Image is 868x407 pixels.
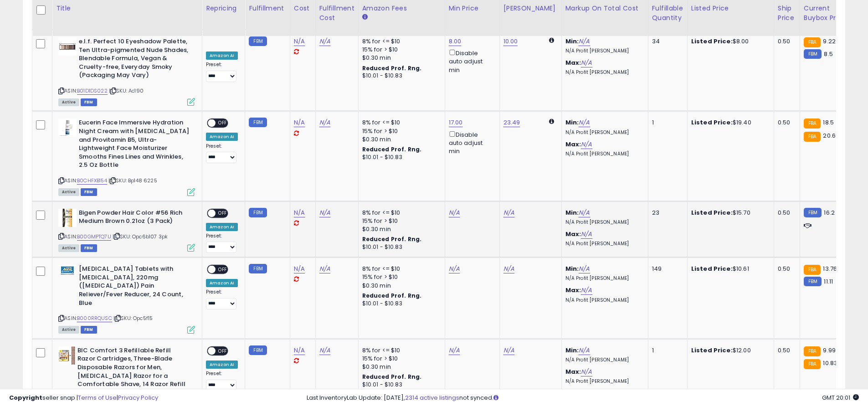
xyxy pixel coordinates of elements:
b: Max: [565,58,581,67]
span: OFF [216,119,230,127]
div: Preset: [206,289,238,309]
a: N/A [503,264,514,273]
a: N/A [503,208,514,217]
div: $0.30 min [362,225,438,233]
div: 1 [652,118,680,127]
b: BIC Comfort 3 Refillable Refill Razor Cartridges, Three-Blade Disposable Razors for Men, [MEDICAL... [77,346,188,399]
span: 16.2 [824,208,835,217]
span: FBM [81,326,97,334]
div: 15% for > $10 [362,355,438,363]
div: 149 [652,265,680,273]
i: Calculated using Dynamic Max Price. [549,118,554,124]
a: 23.49 [503,118,520,127]
small: FBA [804,346,821,356]
a: N/A [581,58,592,67]
div: Preset: [206,143,238,164]
p: N/A Profit [PERSON_NAME] [565,48,641,54]
div: Preset: [206,371,238,391]
span: All listings currently available for purchase on Amazon [58,326,79,334]
span: 11.11 [824,277,833,286]
div: $0.30 min [362,54,438,62]
b: Reduced Prof. Rng. [362,373,422,381]
a: N/A [319,208,330,217]
div: Cost [294,4,312,13]
a: N/A [294,208,305,217]
small: FBM [804,208,822,217]
a: N/A [581,230,592,239]
a: N/A [294,37,305,46]
span: 2025-08-14 20:01 GMT [822,393,859,402]
a: B000RRQUSC [77,314,112,322]
div: $0.30 min [362,282,438,290]
small: FBA [804,132,821,142]
a: N/A [294,346,305,355]
div: 1 [652,346,680,355]
div: $10.61 [691,265,767,273]
a: N/A [294,118,305,127]
div: 8% for <= $10 [362,37,438,46]
small: FBM [804,49,822,59]
small: FBM [249,36,267,46]
a: N/A [579,37,590,46]
div: Amazon AI [206,133,238,141]
b: [MEDICAL_DATA] Tablets with [MEDICAL_DATA], 220mg ([MEDICAL_DATA]) Pain Reliever/Fever Reducer, 2... [79,265,190,309]
p: N/A Profit [PERSON_NAME] [565,378,641,385]
div: Preset: [206,62,238,82]
div: 0.50 [778,346,793,355]
span: FBM [81,188,97,196]
div: 8% for <= $10 [362,265,438,273]
small: FBM [249,118,267,127]
p: N/A Profit [PERSON_NAME] [565,297,641,304]
span: All listings currently available for purchase on Amazon [58,188,79,196]
div: $10.01 - $10.83 [362,243,438,251]
small: FBM [249,345,267,355]
div: Fulfillable Quantity [652,4,683,23]
a: N/A [581,140,592,149]
div: Ship Price [778,4,796,23]
a: B00GMPTQ7U [77,233,111,241]
a: N/A [579,346,590,355]
p: N/A Profit [PERSON_NAME] [565,129,641,136]
div: 8% for <= $10 [362,118,438,127]
b: Listed Price: [691,118,733,127]
a: Privacy Policy [118,393,158,402]
span: | SKU: Opc5f15 [113,314,153,322]
a: N/A [581,286,592,295]
b: Min: [565,37,579,46]
div: $15.70 [691,209,767,217]
small: FBA [804,359,821,369]
div: 15% for > $10 [362,46,438,54]
div: Amazon AI [206,361,238,369]
i: Calculated using Dynamic Max Price. [549,37,554,43]
a: 2314 active listings [405,393,459,402]
p: N/A Profit [PERSON_NAME] [565,219,641,226]
b: Listed Price: [691,37,733,46]
span: OFF [216,266,230,273]
span: 20.69 [823,131,839,140]
b: Reduced Prof. Rng. [362,292,422,299]
div: Preset: [206,233,238,253]
div: 0.50 [778,265,793,273]
span: 18.5 [823,118,834,127]
div: Repricing [206,4,241,13]
div: 8% for <= $10 [362,346,438,355]
b: Min: [565,346,579,355]
div: $10.01 - $10.83 [362,300,438,308]
a: N/A [449,346,460,355]
a: N/A [581,367,592,376]
div: ASIN: [58,265,195,332]
span: 13.76 [823,264,837,273]
div: 15% for > $10 [362,273,438,281]
img: 3137eGN-MVL._SL40_.jpg [58,118,77,137]
span: | SKU: Opc6b107 3pk [113,233,168,240]
img: 517suTqlguL._SL40_.jpg [58,346,75,365]
a: B0CHFXB154 [77,177,107,185]
div: 8% for <= $10 [362,209,438,217]
p: N/A Profit [PERSON_NAME] [565,151,641,157]
span: 8.5 [824,50,832,58]
b: Min: [565,208,579,217]
img: 41WqsQJjkJL._SL40_.jpg [58,37,77,56]
b: Bigen Powder Hair Color #56 Rich Medium Brown 0.21oz (3 Pack) [79,209,190,228]
span: 9.22 [823,37,836,46]
a: B01D1DS022 [77,87,108,95]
